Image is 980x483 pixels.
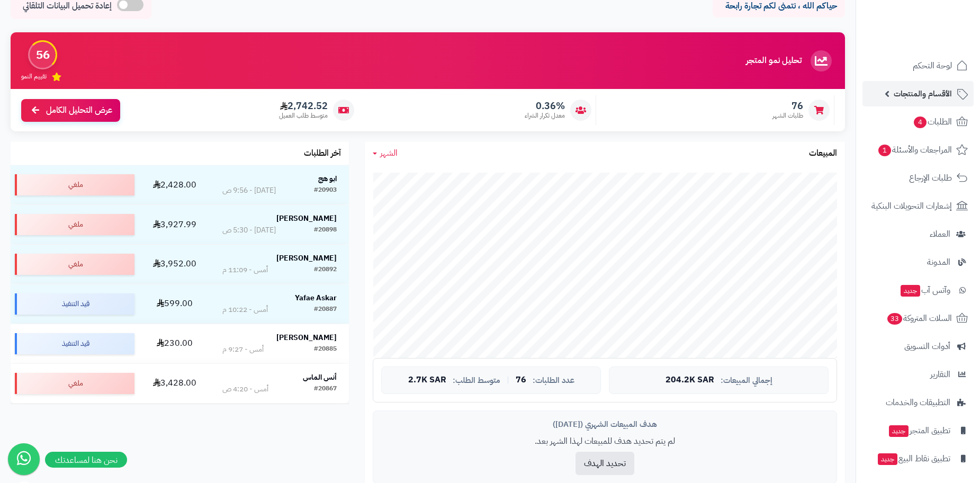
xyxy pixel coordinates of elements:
[314,225,337,236] div: #20898
[721,376,772,385] span: إجمالي المبيعات:
[533,376,574,385] span: عدد الطلبات:
[862,221,974,247] a: العملاء
[862,446,974,471] a: تطبيق نقاط البيعجديد
[886,395,950,410] span: التطبيقات والخدمات
[314,305,337,315] div: #20887
[666,375,714,385] span: 204.2K SAR
[862,193,974,219] a: إشعارات التحويلات البنكية
[380,147,398,159] span: الشهر
[507,376,509,384] span: |
[139,284,210,324] td: 599.00
[894,86,952,101] span: الأقسام والمنتجات
[303,372,337,383] strong: أنس الماس
[15,373,134,394] div: ملغي
[930,227,950,241] span: العملاء
[15,333,134,354] div: قيد التنفيذ
[772,111,803,120] span: طلبات الشهر
[314,384,337,395] div: #20867
[862,249,974,275] a: المدونة
[871,199,952,213] span: إشعارات التحويلات البنكية
[888,423,950,438] span: تطبيق المتجر
[222,225,276,236] div: [DATE] - 5:30 ص
[21,99,120,122] a: عرض التحليل الكامل
[139,205,210,244] td: 3,927.99
[862,334,974,359] a: أدوات التسويق
[862,278,974,303] a: وآتس آبجديد
[809,149,837,158] h3: المبيعات
[886,311,952,326] span: السلات المتروكة
[46,104,112,117] span: عرض التحليل الكامل
[927,255,950,270] span: المدونة
[279,111,328,120] span: متوسط طلب العميل
[314,265,337,275] div: #20892
[889,425,909,437] span: جديد
[314,185,337,196] div: #20903
[318,173,337,184] strong: ابو هج
[222,265,268,275] div: أمس - 11:09 م
[862,390,974,415] a: التطبيقات والخدمات
[139,324,210,363] td: 230.00
[862,109,974,135] a: الطلبات4
[516,375,526,385] span: 76
[139,245,210,284] td: 3,952.00
[878,453,897,465] span: جديد
[15,293,134,315] div: قيد التنفيذ
[373,147,398,159] a: الشهر
[139,364,210,403] td: 3,428.00
[913,114,952,129] span: الطلبات
[862,53,974,78] a: لوحة التحكم
[904,339,950,354] span: أدوات التسويق
[930,367,950,382] span: التقارير
[21,72,47,81] span: تقييم النمو
[862,165,974,191] a: طلبات الإرجاع
[525,100,565,112] span: 0.36%
[914,117,927,128] span: 4
[862,362,974,387] a: التقارير
[222,384,268,395] div: أمس - 4:20 ص
[878,145,891,156] span: 1
[295,292,337,303] strong: Yafae Askar
[913,58,952,73] span: لوحة التحكم
[276,253,337,264] strong: [PERSON_NAME]
[862,306,974,331] a: السلات المتروكة33
[276,213,337,224] strong: [PERSON_NAME]
[746,56,802,66] h3: تحليل نمو المتجر
[453,376,500,385] span: متوسط الطلب:
[877,451,950,466] span: تطبيق نقاط البيع
[381,419,829,430] div: هدف المبيعات الشهري ([DATE])
[877,142,952,157] span: المراجعات والأسئلة
[304,149,341,158] h3: آخر الطلبات
[139,165,210,204] td: 2,428.00
[525,111,565,120] span: معدل تكرار الشراء
[15,214,134,235] div: ملغي
[381,435,829,448] p: لم يتم تحديد هدف للمبيعات لهذا الشهر بعد.
[908,30,970,52] img: logo-2.png
[900,283,950,298] span: وآتس آب
[576,452,634,475] button: تحديد الهدف
[862,418,974,443] a: تطبيق المتجرجديد
[887,313,902,325] span: 33
[909,171,952,185] span: طلبات الإرجاع
[772,100,803,112] span: 76
[222,344,264,355] div: أمس - 9:27 م
[862,137,974,163] a: المراجعات والأسئلة1
[15,174,134,195] div: ملغي
[279,100,328,112] span: 2,742.52
[408,375,446,385] span: 2.7K SAR
[276,332,337,343] strong: [PERSON_NAME]
[15,254,134,275] div: ملغي
[222,185,276,196] div: [DATE] - 9:56 ص
[222,305,268,315] div: أمس - 10:22 م
[901,285,920,297] span: جديد
[314,344,337,355] div: #20885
